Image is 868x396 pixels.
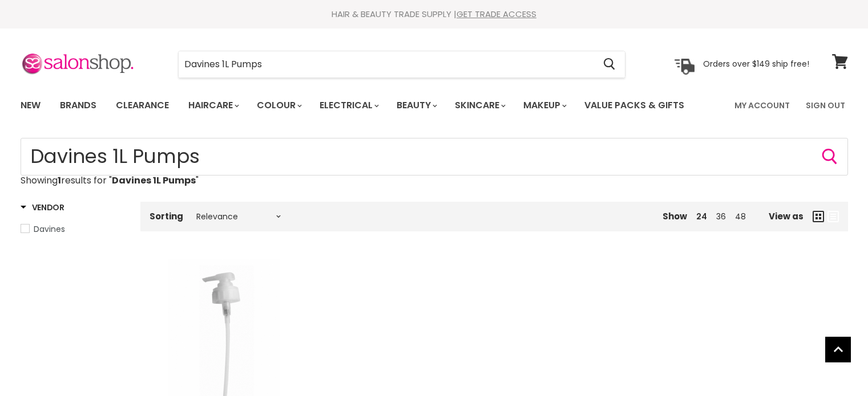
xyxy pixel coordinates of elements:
a: Clearance [107,93,177,117]
a: 48 [735,211,746,222]
a: Sign Out [799,93,852,117]
ul: Main menu [12,89,710,122]
a: Beauty [388,93,444,117]
a: Davines [21,223,126,235]
strong: Davines 1L Pumps [112,174,196,187]
a: Brands [51,93,105,117]
h3: Vendor [21,202,64,213]
nav: Main [6,89,862,122]
button: Search [595,51,625,77]
form: Product [178,51,625,78]
a: Electrical [311,93,386,117]
a: Colour [248,93,309,117]
button: Search [821,148,839,166]
iframe: Gorgias live chat messenger [811,342,857,385]
p: Showing results for " " [21,175,848,186]
p: Orders over $149 ship free! [703,59,809,69]
a: Value Packs & Gifts [576,93,693,117]
a: 36 [716,211,726,222]
a: My Account [728,93,797,117]
a: GET TRADE ACCESS [457,8,536,20]
a: Haircare [180,93,246,117]
label: Sorting [150,211,183,221]
input: Search [179,51,595,77]
div: HAIR & BEAUTY TRADE SUPPLY | [6,9,862,20]
strong: 1 [58,174,61,187]
a: 24 [696,211,707,222]
a: Skincare [446,93,512,117]
input: Search [21,138,848,175]
span: View as [769,211,804,221]
span: Show [663,210,687,222]
form: Product [21,138,848,175]
a: Makeup [515,93,574,117]
a: New [12,93,49,117]
span: Davines [34,223,65,235]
